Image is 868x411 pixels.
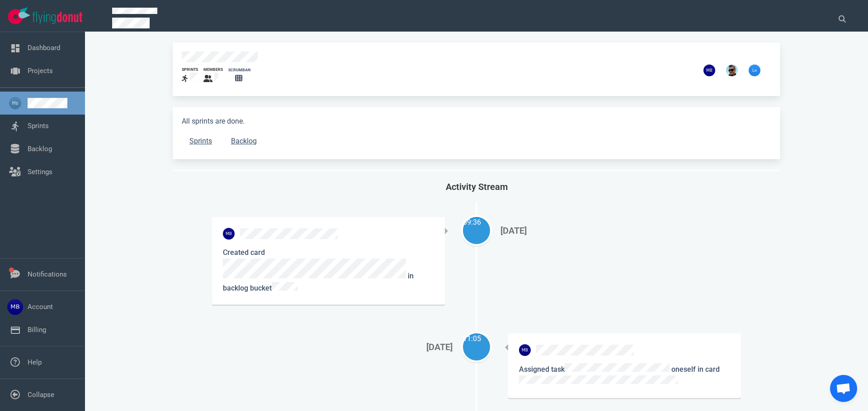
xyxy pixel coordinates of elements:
[28,270,67,278] a: Notifications
[203,67,223,73] div: members
[519,344,531,356] img: 26
[173,107,780,159] div: All sprints are done.
[446,181,508,192] span: Activity Stream
[463,217,490,228] div: 09:36
[749,65,760,76] img: 26
[28,122,49,130] a: Sprints
[33,12,82,24] img: Flying Donut text logo
[500,226,733,236] div: [DATE]
[28,44,60,52] a: Dashboard
[463,333,490,344] div: 11:05
[28,145,52,153] a: Backlog
[28,168,52,176] a: Settings
[703,65,715,76] img: 26
[182,132,220,150] a: Sprints
[28,358,42,366] a: Help
[726,65,738,76] img: 26
[203,67,223,84] a: members
[223,228,235,240] img: 26
[223,272,414,292] span: in backlog bucket
[223,132,264,150] a: Backlog
[519,365,720,386] span: in card
[182,67,198,84] a: sprints
[28,67,53,75] a: Projects
[182,67,198,73] div: sprints
[228,67,250,73] div: scrumban
[830,375,857,402] a: Open de chat
[28,303,53,311] a: Account
[28,326,46,334] a: Billing
[28,391,54,399] a: Collapse
[519,363,730,387] p: Assigned task oneself
[223,247,434,294] p: Created card
[220,342,453,352] div: [DATE]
